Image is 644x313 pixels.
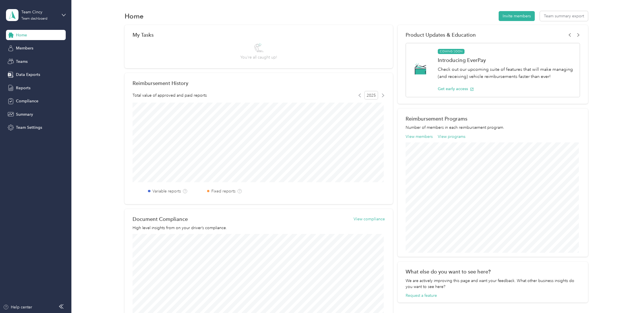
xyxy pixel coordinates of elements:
button: Request a feature [406,293,437,299]
span: Teams [16,59,28,65]
span: Compliance [16,98,38,104]
h2: Reimbursement History [133,80,188,86]
span: Team Settings [16,125,42,130]
span: 2025 [364,91,378,100]
button: Help center [3,304,32,310]
button: Invite members [499,11,535,21]
label: Variable reports [152,188,181,194]
span: Product Updates & Education [406,32,476,38]
span: Data Exports [16,72,40,78]
span: Summary [16,111,33,117]
div: My Tasks [133,32,385,38]
p: Number of members in each reimbursement program. [406,125,580,130]
h1: Introducing EverPay [438,57,573,63]
p: Check out our upcoming suite of features that will make managing (and receiving) vehicle reimburs... [438,66,573,80]
iframe: Everlance-gr Chat Button Frame [612,281,644,313]
button: Get early access [438,86,474,92]
span: Reports [16,85,30,91]
button: Team summary export [540,11,588,21]
span: Total value of approved and paid reports [133,92,207,98]
button: View members [406,134,433,140]
p: High level insights from on your driver’s compliance. [133,225,385,231]
button: View programs [438,134,465,140]
div: We are actively improving this page and want your feedback. What other business insights do you w... [406,278,580,290]
span: Home [16,32,27,38]
h2: Document Compliance [133,216,188,222]
div: What else do you want to see here? [406,269,580,275]
div: Team Cincy [21,9,57,15]
h1: Home [125,13,144,19]
h2: Reimbursement Programs [406,116,580,122]
span: Members [16,45,33,51]
label: Fixed reports [211,188,236,194]
div: Team dashboard [21,17,48,20]
button: View compliance [354,216,385,222]
span: You’re all caught up! [240,54,277,60]
span: COMING SOON [438,49,465,54]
